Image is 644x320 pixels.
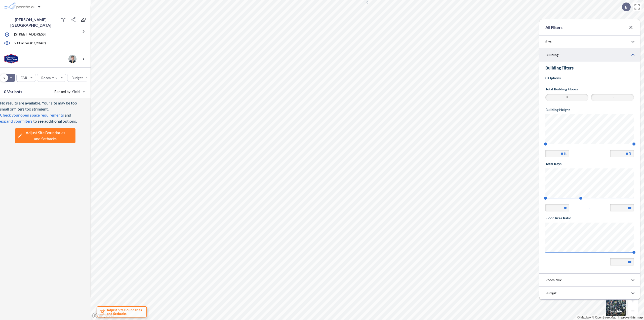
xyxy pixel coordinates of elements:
p: [STREET_ADDRESS] [14,32,46,38]
h5: Total Keys [545,161,634,166]
button: Adjust Site Boundariesand Setbacks [15,128,75,143]
h3: Building Filters [545,65,634,70]
button: Room mix [37,74,66,82]
a: Mapbox [577,316,591,319]
h5: Total Building Floors [545,87,634,92]
p: B [625,5,627,9]
p: Room mix [41,75,57,80]
label: ft [629,151,631,156]
button: FAR [16,74,36,82]
span: 4 [546,94,588,100]
h5: Building Height [545,107,634,112]
span: Adjust Site Boundaries and Setbacks [107,308,142,316]
span: 5 [592,94,633,100]
span: Yield [72,89,80,94]
p: Room Mix [545,277,562,282]
img: BrandImage [4,54,18,63]
span: Adjust Site Boundaries and Setbacks [26,130,65,142]
img: Switcher Image [606,296,626,316]
p: Site [545,39,551,44]
a: Improve this map [618,316,643,319]
p: Budget [545,291,556,296]
a: Mapbox homepage [92,313,114,318]
button: Adjust Site Boundariesand Setbacks [97,306,147,317]
div: - [545,204,634,211]
img: user logo [68,55,76,63]
div: - [545,150,634,157]
h5: Floor Area Ratio [545,216,634,221]
p: 2.00 acres ( 87,234 sf) [14,41,46,46]
p: 0 Options [545,76,634,81]
button: Switcher ImageSatellite [606,296,626,316]
p: 0 Variants [4,89,22,95]
label: ft [564,151,567,156]
p: [PERSON_NAME][GEOGRAPHIC_DATA] [4,17,57,28]
p: Budget [71,75,83,80]
button: Ranked by Yield [50,88,88,96]
button: Budget [67,74,92,82]
a: OpenStreetMap [592,316,616,319]
p: FAR [21,75,27,80]
p: Satellite [610,309,622,313]
p: All Filters [545,24,562,30]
